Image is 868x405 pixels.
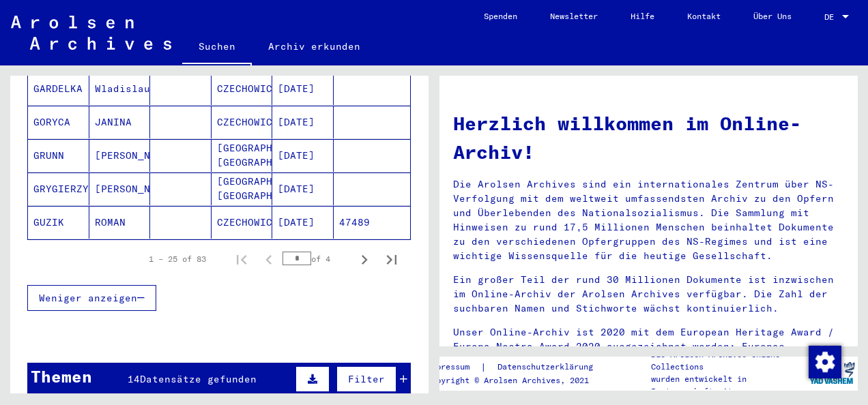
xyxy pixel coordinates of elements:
div: Zustimmung ändern [808,345,841,378]
mat-cell: [DATE] [272,72,334,105]
a: Datenschutzerklärung [487,360,609,374]
mat-cell: [PERSON_NAME] [89,172,151,205]
a: Archiv erkunden [252,30,377,63]
mat-cell: GUZIK [28,206,89,239]
mat-cell: [GEOGRAPHIC_DATA]-[GEOGRAPHIC_DATA] [212,139,273,172]
span: DE [824,12,839,22]
p: Unser Online-Archiv ist 2020 mit dem European Heritage Award / Europa Nostra Award 2020 ausgezeic... [453,325,844,368]
span: Filter [348,373,385,385]
span: Datensätze gefunden [140,373,257,385]
mat-cell: [DATE] [272,139,334,172]
img: Zustimmung ändern [809,346,841,378]
p: Die Arolsen Archives sind ein internationales Zentrum über NS-Verfolgung mit dem weltweit umfasse... [453,177,844,263]
img: Arolsen_neg.svg [11,16,171,50]
p: Die Arolsen Archives Online-Collections [651,348,805,373]
mat-cell: GARDELKA [28,72,89,105]
button: First page [228,245,255,273]
div: of 4 [283,252,351,265]
mat-cell: CZECHOWICE [212,106,273,138]
button: Last page [378,245,405,273]
button: Weniger anzeigen [27,285,156,311]
mat-cell: [DATE] [272,106,334,138]
div: Themen [31,364,92,389]
button: Previous page [255,245,283,273]
mat-cell: GRYGIERZYK [28,172,89,205]
mat-cell: JANINA [89,106,151,138]
span: Weniger anzeigen [39,292,137,304]
mat-cell: CZECHOWICE [212,206,273,239]
mat-cell: [DATE] [272,206,334,239]
div: | [426,360,609,374]
span: 14 [128,373,140,385]
mat-cell: [GEOGRAPHIC_DATA]-[GEOGRAPHIC_DATA] [212,172,273,205]
img: yv_logo.png [807,356,858,390]
mat-cell: CZECHOWICE [212,72,273,105]
div: 1 – 25 of 83 [149,253,206,265]
mat-cell: Wladislaus [89,72,151,105]
mat-cell: [DATE] [272,172,334,205]
button: Next page [351,245,378,273]
button: Filter [336,366,396,392]
mat-cell: 47489 [334,206,411,239]
p: Copyright © Arolsen Archives, 2021 [426,374,609,387]
mat-cell: GORYCA [28,106,89,138]
a: Impressum [426,360,480,374]
mat-cell: ROMAN [89,206,151,239]
p: wurden entwickelt in Partnerschaft mit [651,373,805,397]
a: Suchen [182,30,252,65]
p: Ein großer Teil der rund 30 Millionen Dokumente ist inzwischen im Online-Archiv der Arolsen Archi... [453,273,844,316]
mat-cell: GRUNN [28,139,89,172]
h1: Herzlich willkommen im Online-Archiv! [453,109,844,166]
mat-cell: [PERSON_NAME] [89,139,151,172]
